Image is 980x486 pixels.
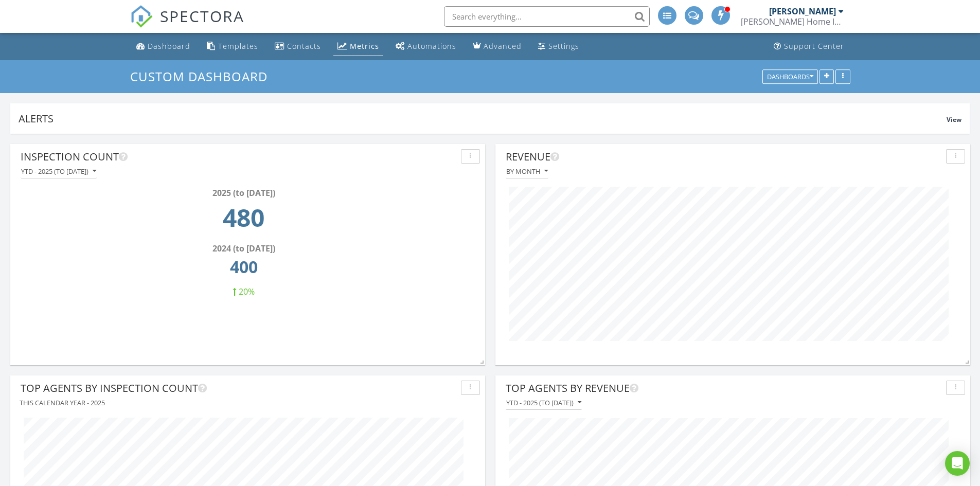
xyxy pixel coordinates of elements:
a: Custom Dashboard [130,68,276,85]
a: Contacts [271,37,325,56]
div: Inspection Count [21,149,457,165]
div: Dashboard [148,41,190,51]
a: SPECTORA [130,14,244,35]
div: Advanced [484,41,522,51]
a: Templates [203,37,262,56]
a: Advanced [469,37,526,56]
a: Automations (Advanced) [391,37,460,56]
div: Templates [218,41,258,51]
a: Dashboard [132,37,194,56]
div: Alerts [19,112,947,125]
button: Dashboards [762,69,818,84]
div: Revenue [506,149,942,165]
div: Top Agents by Inspection Count [21,381,457,396]
span: View [947,115,961,124]
span: 20% [239,286,255,297]
div: Top Agents by Revenue [506,381,942,396]
div: Contacts [287,41,321,51]
div: Dashboards [767,73,813,80]
button: YTD - 2025 (to [DATE]) [21,165,97,178]
a: Support Center [770,37,848,56]
div: 2024 (to [DATE]) [24,242,464,255]
div: Settings [548,41,579,51]
div: Automations [407,41,456,51]
div: YTD - 2025 (to [DATE]) [21,168,96,175]
a: Settings [534,37,583,56]
td: 400 [24,255,464,285]
img: The Best Home Inspection Software - Spectora [130,5,153,28]
div: Open Intercom Messenger [945,451,970,476]
td: 480 [24,199,464,242]
div: Support Center [784,41,844,51]
input: Search everything... [444,6,650,27]
div: [PERSON_NAME] [769,6,836,16]
div: 2025 (to [DATE]) [24,187,464,199]
button: By month [506,165,548,178]
span: SPECTORA [160,5,244,27]
button: YTD - 2025 (to [DATE]) [506,396,582,410]
div: YTD - 2025 (to [DATE]) [506,399,581,406]
div: Whit Green Home Inspections LLC [741,16,844,27]
div: Metrics [350,41,379,51]
a: Metrics [333,37,383,56]
div: By month [506,168,548,175]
